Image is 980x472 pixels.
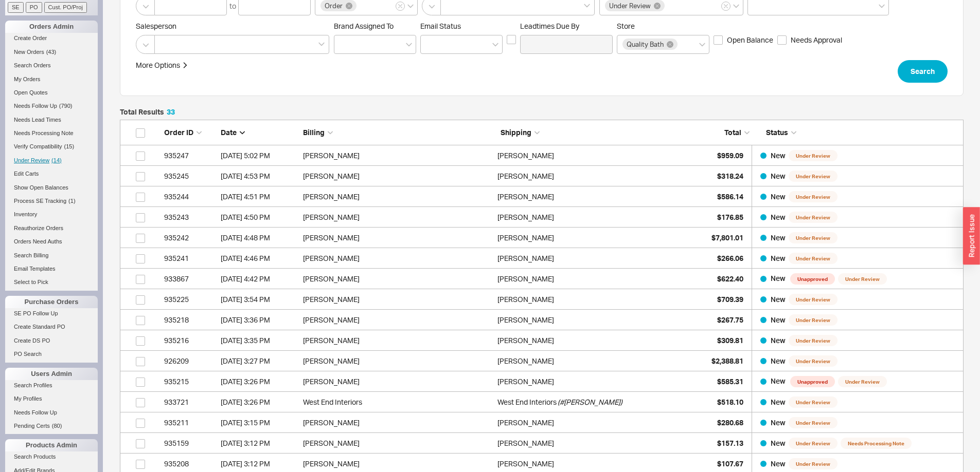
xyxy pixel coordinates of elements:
div: 933867 [164,269,216,289]
a: Create Order [5,33,98,44]
div: 8/20/25 4:53 PM [221,166,298,186]
div: 935241 [164,248,216,269]
span: $107.67 [717,459,743,468]
div: [PERSON_NAME] [303,248,492,269]
span: Under Review [609,2,651,9]
div: [PERSON_NAME] [497,228,554,248]
span: $586.14 [717,192,743,201]
div: to [229,1,236,11]
div: [PERSON_NAME] [497,186,554,207]
span: Under Review [789,355,838,367]
div: Products Admin [5,439,98,451]
div: [PERSON_NAME] [303,228,492,248]
div: Total [698,127,750,138]
span: $280.68 [717,418,743,427]
span: Needs Processing Note [14,130,74,136]
span: Quality Bath [627,41,664,48]
span: Total [724,128,741,137]
span: ( 1 ) [68,198,75,204]
a: PO Search [5,349,98,360]
div: 8/20/25 3:15 PM [221,412,298,433]
button: Search [898,60,948,83]
span: Shipping [501,128,531,137]
span: Unapproved [790,376,835,387]
div: [PERSON_NAME] [303,351,492,371]
span: Status [766,128,788,137]
div: [PERSON_NAME] [497,433,554,454]
span: New [771,336,786,345]
span: Needs Approval [791,35,842,45]
div: 935211 [164,412,216,433]
a: New Orders(43) [5,47,98,58]
div: 8/20/25 3:26 PM [221,371,298,392]
a: 935244[DATE] 4:51 PM[PERSON_NAME][PERSON_NAME]$586.14New Under Review [120,186,964,207]
a: Needs Processing Note [5,128,98,139]
span: Store [617,22,635,30]
div: West End Interiors [303,392,492,412]
h5: Total Results [120,108,175,116]
span: $318.24 [717,172,743,180]
div: Status [758,127,958,138]
a: 935247[DATE] 5:02 PM[PERSON_NAME][PERSON_NAME]$959.09New Under Review [120,145,964,166]
div: [PERSON_NAME] [497,248,554,269]
div: [PERSON_NAME] [497,166,554,186]
input: Needs Approval [777,35,787,45]
div: Billing [303,127,495,138]
a: 935242[DATE] 4:48 PM[PERSON_NAME][PERSON_NAME]$7,801.01New Under Review [120,228,964,248]
span: 33 [167,107,175,116]
span: New [771,254,786,262]
span: Under Review [789,212,838,223]
span: Needs Follow Up [14,103,57,109]
input: Cust. PO/Proj [44,2,87,13]
div: 935216 [164,330,216,351]
span: Under Review [14,157,49,163]
a: Search Products [5,451,98,462]
span: Date [221,128,237,137]
span: Process SE Tracking [14,198,66,204]
span: Needs Processing Note [841,438,912,449]
div: [PERSON_NAME] [497,330,554,351]
div: 935243 [164,207,216,228]
div: [PERSON_NAME] [497,145,554,166]
span: $266.06 [717,254,743,262]
span: Search [911,65,935,78]
span: ( 80 ) [52,423,62,429]
div: [PERSON_NAME] [497,289,554,310]
span: $267.75 [717,315,743,324]
a: Select to Pick [5,277,98,288]
span: $959.09 [717,151,743,160]
span: $309.81 [717,336,743,345]
a: Needs Follow Up(790) [5,101,98,111]
div: Order ID [164,127,216,138]
div: 935218 [164,310,216,330]
a: 935216[DATE] 3:35 PM[PERSON_NAME][PERSON_NAME]$309.81New Under Review [120,330,964,351]
span: Under Review [789,438,838,449]
a: Edit Carts [5,168,98,179]
a: Pending Certs(80) [5,421,98,431]
span: $157.13 [717,439,743,447]
div: [PERSON_NAME] [497,207,554,228]
span: Under Review [789,458,838,469]
span: New [771,213,786,221]
a: Email Templates [5,263,98,274]
div: [PERSON_NAME] [303,166,492,186]
span: $7,801.01 [711,233,743,242]
div: Orders Admin [5,21,98,33]
div: 926209 [164,351,216,371]
div: 8/20/25 3:36 PM [221,310,298,330]
div: [PERSON_NAME] [497,412,554,433]
a: Open Quotes [5,87,98,98]
a: 933867[DATE] 4:42 PM[PERSON_NAME][PERSON_NAME]$622.40New UnapprovedUnder Review [120,269,964,289]
span: Under Review [838,273,887,285]
button: Type [396,2,405,11]
span: New [771,418,786,427]
span: New [771,315,786,324]
input: PO [26,2,42,13]
a: Inventory [5,209,98,220]
a: Needs Lead Times [5,115,98,125]
div: 8/20/25 3:26 PM [221,392,298,412]
span: Under Review [789,294,838,305]
div: [PERSON_NAME] [303,433,492,454]
span: New Orders [14,49,44,55]
span: Under Review [838,376,887,387]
